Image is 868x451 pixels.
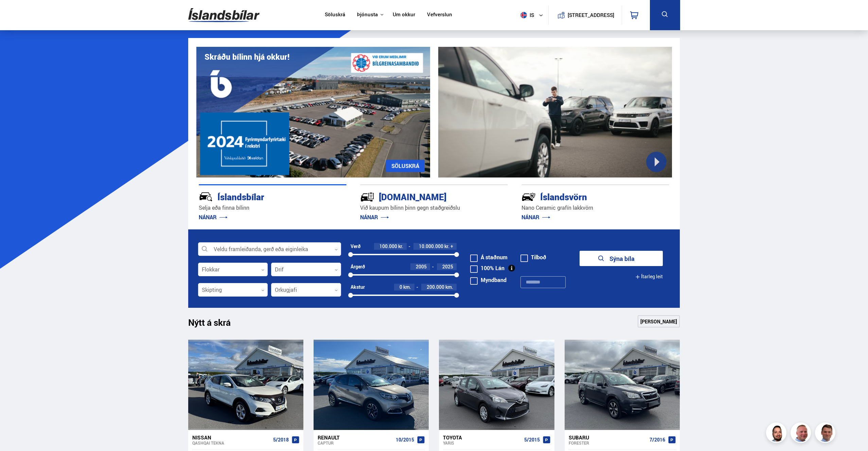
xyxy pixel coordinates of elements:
[398,244,403,249] span: kr.
[188,4,260,26] img: G0Ugv5HjCgRt.svg
[638,315,680,327] a: [PERSON_NAME]
[427,284,444,290] span: 200.000
[318,440,393,445] div: Captur
[518,5,548,25] button: is
[427,12,452,19] a: Vefverslun
[360,213,389,221] a: NÁNAR
[443,440,521,445] div: Yaris
[393,12,415,19] a: Um okkur
[518,12,535,18] span: is
[767,424,787,444] img: nhp88E3Fdnt1Opn2.png
[552,5,618,25] a: [STREET_ADDRESS]
[521,190,645,202] div: Íslandsvörn
[524,437,540,443] span: 5/2015
[444,244,449,249] span: kr.
[521,190,536,204] img: -Svtn6bYgwAsiwNX.svg
[520,12,527,18] img: svg+xml;base64,PHN2ZyB4bWxucz0iaHR0cDovL3d3dy53My5vcmcvMjAwMC9zdmciIHdpZHRoPSI1MTIiIGhlaWdodD0iNT...
[470,255,508,260] label: Á staðnum
[400,284,402,290] span: 0
[580,251,663,266] button: Sýna bíla
[192,434,270,440] div: Nissan
[521,204,669,212] p: Nano Ceramic grafín lakkvörn
[360,204,508,212] p: Við kaupum bílinn þinn gegn staðgreiðslu
[196,47,430,177] img: eKx6w-_Home_640_.png
[403,284,411,290] span: km.
[199,204,347,212] p: Selja eða finna bílinn
[360,190,374,204] img: tr5P-W3DuiFaO7aO.svg
[445,284,453,290] span: km.
[351,264,365,269] div: Árgerð
[450,244,453,249] span: +
[192,440,270,445] div: Qashqai TEKNA
[569,440,647,445] div: Forester
[199,190,213,204] img: JRvxyua_JYH6wB4c.svg
[470,277,507,283] label: Myndband
[569,434,647,440] div: Subaru
[318,434,393,440] div: Renault
[443,434,521,440] div: Toyota
[386,160,425,172] a: SÖLUSKRÁ
[442,263,453,270] span: 2025
[188,317,243,332] h1: Nýtt á skrá
[520,255,546,260] label: Tilboð
[570,12,612,18] button: [STREET_ADDRESS]
[273,437,289,443] span: 5/2018
[521,213,550,221] a: NÁNAR
[351,244,360,249] div: Verð
[360,190,484,202] div: [DOMAIN_NAME]
[635,269,663,284] button: Ítarleg leit
[351,284,365,290] div: Akstur
[470,265,504,271] label: 100% Lán
[325,12,345,19] a: Söluskrá
[199,213,228,221] a: NÁNAR
[199,190,322,202] div: Íslandsbílar
[650,437,665,443] span: 7/2016
[205,52,289,61] h1: Skráðu bílinn hjá okkur!
[357,12,378,18] button: Þjónusta
[416,263,427,270] span: 2005
[396,437,414,443] span: 10/2015
[419,243,443,249] span: 10.000.000
[379,243,397,249] span: 100.000
[816,424,836,444] img: FbJEzSuNWCJXmdc-.webp
[792,424,812,444] img: siFngHWaQ9KaOqBr.png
